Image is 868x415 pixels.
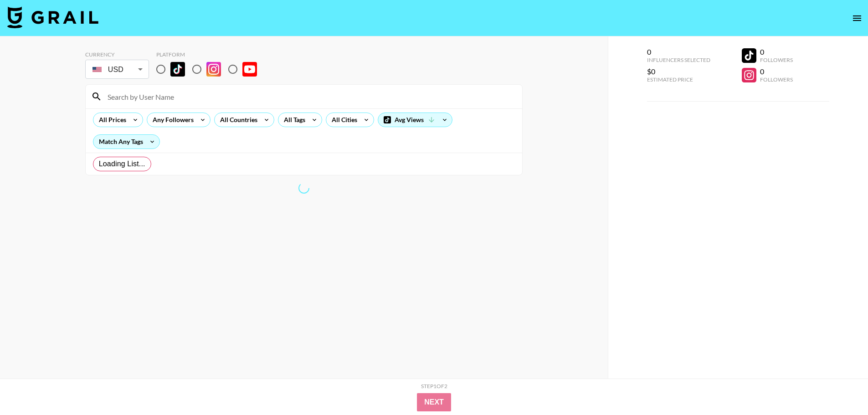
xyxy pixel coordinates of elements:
[417,393,451,411] button: Next
[647,76,710,83] div: Estimated Price
[7,6,98,28] img: Grail Talent
[242,62,257,77] img: YouTube
[93,113,128,127] div: All Prices
[206,62,221,77] img: Instagram
[87,61,147,77] div: USD
[147,113,195,127] div: Any Followers
[421,383,447,389] div: Step 1 of 2
[647,67,710,76] div: $0
[647,47,710,56] div: 0
[99,159,145,169] span: Loading List...
[93,135,159,149] div: Match Any Tags
[760,67,793,76] div: 0
[85,51,149,58] div: Currency
[215,113,259,127] div: All Countries
[378,113,452,127] div: Avg Views
[298,183,309,194] span: Refreshing lists, bookers, clients, countries, tags, cities, talent, talent...
[647,56,710,63] div: Influencers Selected
[760,47,793,56] div: 0
[278,113,307,127] div: All Tags
[760,56,793,63] div: Followers
[102,89,517,104] input: Search by User Name
[760,76,793,83] div: Followers
[848,9,866,27] button: open drawer
[170,62,185,77] img: TikTok
[326,113,359,127] div: All Cities
[156,51,264,58] div: Platform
